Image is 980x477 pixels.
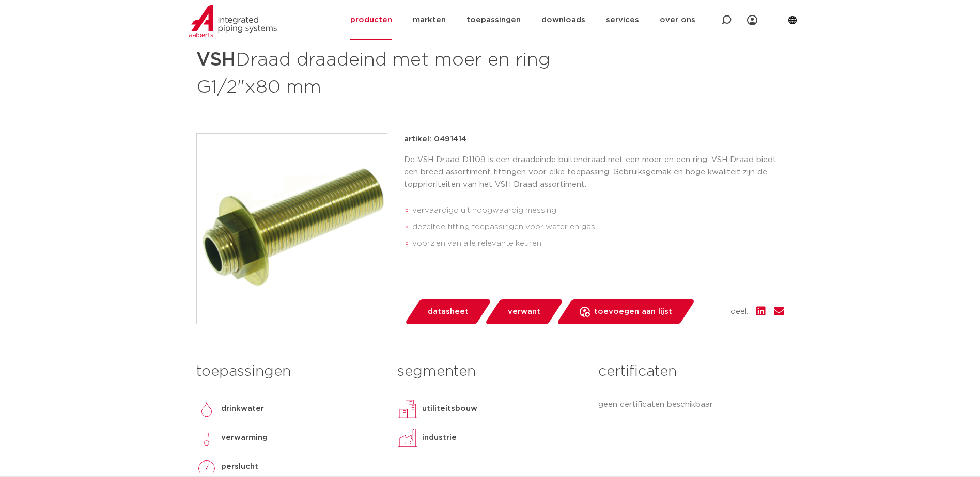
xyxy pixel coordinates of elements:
[197,134,387,324] img: Product Image for VSH Draad draadeind met moer en ring G1/2"x80 mm
[196,456,217,477] img: perslucht
[404,154,784,191] p: De VSH Draad D1109 is een draadeinde buitendraad met een moer en een ring. VSH Draad biedt een br...
[594,304,672,320] span: toevoegen aan lijst
[412,202,784,219] li: vervaardigd uit hoogwaardig messing
[196,44,584,100] h1: Draad draadeind met moer en ring G1/2"x80 mm
[412,235,784,252] li: voorzien van alle relevante keuren
[196,399,217,419] img: drinkwater
[598,399,784,411] p: geen certificaten beschikbaar
[412,219,784,235] li: dezelfde fitting toepassingen voor water en gas
[730,306,748,318] span: deel:
[221,403,264,415] p: drinkwater
[196,427,217,448] img: verwarming
[196,51,236,69] strong: VSH
[428,304,469,320] span: datasheet
[397,427,418,448] img: industrie
[404,299,492,324] a: datasheet
[221,432,268,444] p: verwarming
[508,304,540,320] span: verwant
[221,460,258,473] p: perslucht
[397,399,418,419] img: utiliteitsbouw
[484,299,564,324] a: verwant
[422,403,477,415] p: utiliteitsbouw
[598,361,784,382] h3: certificaten
[196,361,382,382] h3: toepassingen
[422,432,457,444] p: industrie
[404,133,466,146] p: artikel: 0491414
[397,361,583,382] h3: segmenten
